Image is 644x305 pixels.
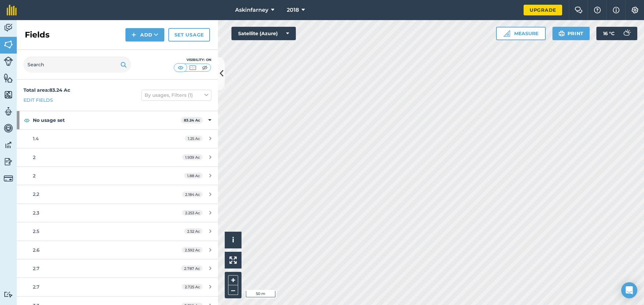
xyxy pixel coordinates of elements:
button: i [225,232,241,248]
img: svg+xml;base64,PD94bWwgdmVyc2lvbj0iMS4wIiBlbmNvZGluZz0idXRmLTgiPz4KPCEtLSBHZW5lcmF0b3I6IEFkb2JlIE... [4,291,13,298]
img: svg+xml;base64,PD94bWwgdmVyc2lvbj0iMS4wIiBlbmNvZGluZz0idXRmLTgiPz4KPCEtLSBHZW5lcmF0b3I6IEFkb2JlIE... [4,23,13,33]
span: 2.253 Ac [182,210,203,216]
img: A cog icon [631,7,639,13]
a: 2.32.253 Ac [17,204,218,222]
span: 1.4 [33,136,39,142]
strong: 83.24 Ac [184,118,200,123]
span: 2.184 Ac [182,192,203,197]
img: svg+xml;base64,PHN2ZyB4bWxucz0iaHR0cDovL3d3dy53My5vcmcvMjAwMC9zdmciIHdpZHRoPSIxOCIgaGVpZ2h0PSIyNC... [24,116,30,124]
div: No usage set83.24 Ac [17,111,218,129]
div: Visibility: On [174,57,211,63]
h2: Fields [25,29,50,40]
a: 21.88 Ac [17,167,218,185]
a: 2.72.725 Ac [17,278,218,296]
img: svg+xml;base64,PHN2ZyB4bWxucz0iaHR0cDovL3d3dy53My5vcmcvMjAwMC9zdmciIHdpZHRoPSIxOSIgaGVpZ2h0PSIyNC... [558,29,565,37]
img: svg+xml;base64,PHN2ZyB4bWxucz0iaHR0cDovL3d3dy53My5vcmcvMjAwMC9zdmciIHdpZHRoPSI1NiIgaGVpZ2h0PSI2MC... [4,73,13,83]
span: 2.725 Ac [182,284,203,290]
span: Askinfarney [235,6,268,14]
a: Set usage [168,28,210,42]
a: Upgrade [524,5,562,15]
img: Two speech bubbles overlapping with the left bubble in the forefront [575,7,583,13]
a: 2.62.592 Ac [17,241,218,259]
strong: Total area : 83.24 Ac [23,87,70,93]
img: A question mark icon [593,7,601,13]
span: i [232,236,234,244]
span: 2.2 [33,191,39,197]
button: Add [125,28,164,42]
img: svg+xml;base64,PHN2ZyB4bWxucz0iaHR0cDovL3d3dy53My5vcmcvMjAwMC9zdmciIHdpZHRoPSIxOSIgaGVpZ2h0PSIyNC... [120,61,127,69]
span: 1.939 Ac [182,154,203,160]
span: 2 [33,154,36,160]
button: 16 °C [596,27,637,40]
span: 1.25 Ac [185,136,203,141]
img: svg+xml;base64,PD94bWwgdmVyc2lvbj0iMS4wIiBlbmNvZGluZz0idXRmLTgiPz4KPCEtLSBHZW5lcmF0b3I6IEFkb2JlIE... [4,57,13,66]
button: – [228,285,238,295]
span: 2.5 [33,228,39,234]
span: 2.787 Ac [181,265,203,271]
span: 1.88 Ac [184,173,203,178]
img: svg+xml;base64,PD94bWwgdmVyc2lvbj0iMS4wIiBlbmNvZGluZz0idXRmLTgiPz4KPCEtLSBHZW5lcmF0b3I6IEFkb2JlIE... [4,157,13,167]
span: 2.52 Ac [184,228,203,234]
img: svg+xml;base64,PD94bWwgdmVyc2lvbj0iMS4wIiBlbmNvZGluZz0idXRmLTgiPz4KPCEtLSBHZW5lcmF0b3I6IEFkb2JlIE... [4,140,13,150]
span: 2 [33,173,36,179]
button: Measure [496,27,546,40]
input: Search [23,57,131,73]
a: 2.22.184 Ac [17,185,218,203]
img: svg+xml;base64,PHN2ZyB4bWxucz0iaHR0cDovL3d3dy53My5vcmcvMjAwMC9zdmciIHdpZHRoPSI1MCIgaGVpZ2h0PSI0MC... [189,64,197,71]
button: Satellite (Azure) [231,27,296,40]
img: svg+xml;base64,PD94bWwgdmVyc2lvbj0iMS4wIiBlbmNvZGluZz0idXRmLTgiPz4KPCEtLSBHZW5lcmF0b3I6IEFkb2JlIE... [4,174,13,183]
img: svg+xml;base64,PHN2ZyB4bWxucz0iaHR0cDovL3d3dy53My5vcmcvMjAwMC9zdmciIHdpZHRoPSI1MCIgaGVpZ2h0PSI0MC... [201,64,209,71]
span: 2018 [287,6,299,14]
a: Edit fields [23,96,53,104]
img: svg+xml;base64,PHN2ZyB4bWxucz0iaHR0cDovL3d3dy53My5vcmcvMjAwMC9zdmciIHdpZHRoPSI1NiIgaGVpZ2h0PSI2MC... [4,40,13,50]
span: 2.3 [33,210,39,216]
a: 2.52.52 Ac [17,222,218,240]
strong: No usage set [33,111,181,129]
img: fieldmargin Logo [7,5,17,15]
img: svg+xml;base64,PD94bWwgdmVyc2lvbj0iMS4wIiBlbmNvZGluZz0idXRmLTgiPz4KPCEtLSBHZW5lcmF0b3I6IEFkb2JlIE... [620,27,633,40]
span: 2.7 [33,265,39,272]
button: By usages, Filters (1) [142,90,211,100]
span: 2.7 [33,284,39,290]
div: Open Intercom Messenger [621,282,637,298]
a: 1.41.25 Ac [17,130,218,148]
span: 16 ° C [603,27,614,40]
img: svg+xml;base64,PHN2ZyB4bWxucz0iaHR0cDovL3d3dy53My5vcmcvMjAwMC9zdmciIHdpZHRoPSIxNCIgaGVpZ2h0PSIyNC... [131,31,136,39]
img: svg+xml;base64,PD94bWwgdmVyc2lvbj0iMS4wIiBlbmNvZGluZz0idXRmLTgiPz4KPCEtLSBHZW5lcmF0b3I6IEFkb2JlIE... [4,106,13,117]
img: svg+xml;base64,PHN2ZyB4bWxucz0iaHR0cDovL3d3dy53My5vcmcvMjAwMC9zdmciIHdpZHRoPSIxNyIgaGVpZ2h0PSIxNy... [613,6,620,14]
img: Ruler icon [503,30,510,37]
img: Four arrows, one pointing top left, one top right, one bottom right and the last bottom left [229,256,237,264]
img: svg+xml;base64,PHN2ZyB4bWxucz0iaHR0cDovL3d3dy53My5vcmcvMjAwMC9zdmciIHdpZHRoPSI1NiIgaGVpZ2h0PSI2MC... [4,90,13,100]
img: svg+xml;base64,PD94bWwgdmVyc2lvbj0iMS4wIiBlbmNvZGluZz0idXRmLTgiPz4KPCEtLSBHZW5lcmF0b3I6IEFkb2JlIE... [4,123,13,133]
a: 21.939 Ac [17,148,218,166]
a: 2.72.787 Ac [17,259,218,278]
span: 2.6 [33,247,40,253]
span: 2.592 Ac [182,247,203,253]
img: svg+xml;base64,PHN2ZyB4bWxucz0iaHR0cDovL3d3dy53My5vcmcvMjAwMC9zdmciIHdpZHRoPSI1MCIgaGVpZ2h0PSI0MC... [176,64,185,71]
button: Print [552,27,590,40]
button: + [228,275,238,285]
